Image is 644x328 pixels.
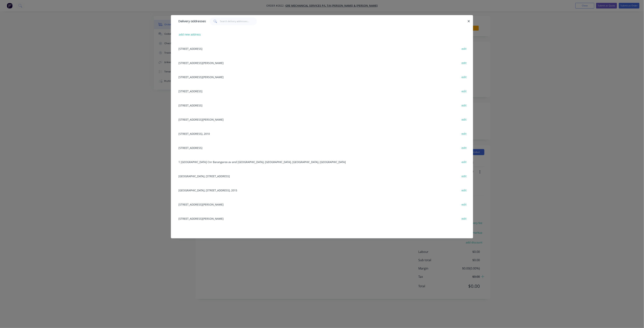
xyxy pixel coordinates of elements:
button: edit [460,117,469,122]
button: edit [460,188,469,193]
div: [STREET_ADDRESS] [177,42,467,56]
div: [STREET_ADDRESS], 2010 [177,126,467,141]
button: edit [460,131,469,136]
div: [GEOGRAPHIC_DATA], [STREET_ADDRESS], 2015 [177,183,467,197]
button: edit [460,103,469,108]
div: [STREET_ADDRESS][PERSON_NAME] [177,56,467,70]
button: edit [460,216,469,221]
div: [STREET_ADDRESS][PERSON_NAME] [177,112,467,126]
button: edit [460,202,469,207]
div: [STREET_ADDRESS][PERSON_NAME] [177,211,467,226]
input: Search delivery addresses... [220,18,257,25]
button: edit [460,60,469,65]
div: 1 [GEOGRAPHIC_DATA] Cnr Barangaroo av and [GEOGRAPHIC_DATA], [GEOGRAPHIC_DATA], [GEOGRAPHIC_DATA]... [177,155,467,169]
button: edit [460,145,469,150]
button: edit [460,173,469,179]
div: [GEOGRAPHIC_DATA], [STREET_ADDRESS] [177,169,467,183]
button: edit [460,159,469,164]
button: edit [460,46,469,51]
div: [STREET_ADDRESS] [177,141,467,155]
div: [STREET_ADDRESS][PERSON_NAME] [177,197,467,211]
div: [STREET_ADDRESS] [177,98,467,112]
div: [STREET_ADDRESS] [177,84,467,98]
button: add new address [177,32,203,37]
div: [STREET_ADDRESS][PERSON_NAME] [177,70,467,84]
button: edit [460,89,469,94]
button: edit [460,74,469,79]
div: Delivery addresses [177,15,206,27]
